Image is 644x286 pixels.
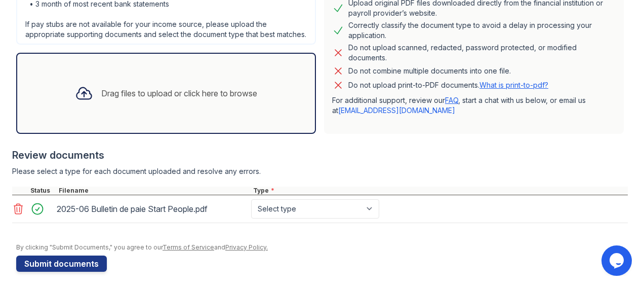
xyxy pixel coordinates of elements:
[348,65,511,77] div: Do not combine multiple documents into one file.
[57,187,251,195] div: Filename
[479,81,548,89] a: What is print-to-pdf?
[12,166,628,176] div: Please select a type for each document uploaded and resolve any errors.
[348,80,548,90] p: Do not upload print-to-PDF documents.
[225,243,268,251] a: Privacy Policy.
[338,106,455,115] a: [EMAIL_ADDRESS][DOMAIN_NAME]
[251,187,628,195] div: Type
[601,245,634,276] iframe: chat widget
[445,96,458,104] a: FAQ
[57,201,247,217] div: 2025-06 Bulletin de paie Start People.pdf
[332,95,616,116] p: For additional support, review our , start a chat with us below, or email us at
[16,243,628,252] div: By clicking "Submit Documents," you agree to our and
[101,87,257,99] div: Drag files to upload or click here to browse
[348,43,616,63] div: Do not upload scanned, redacted, password protected, or modified documents.
[28,187,57,195] div: Status
[16,256,107,272] button: Submit documents
[163,243,214,251] a: Terms of Service
[348,20,616,41] div: Correctly classify the document type to avoid a delay in processing your application.
[12,148,628,162] div: Review documents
